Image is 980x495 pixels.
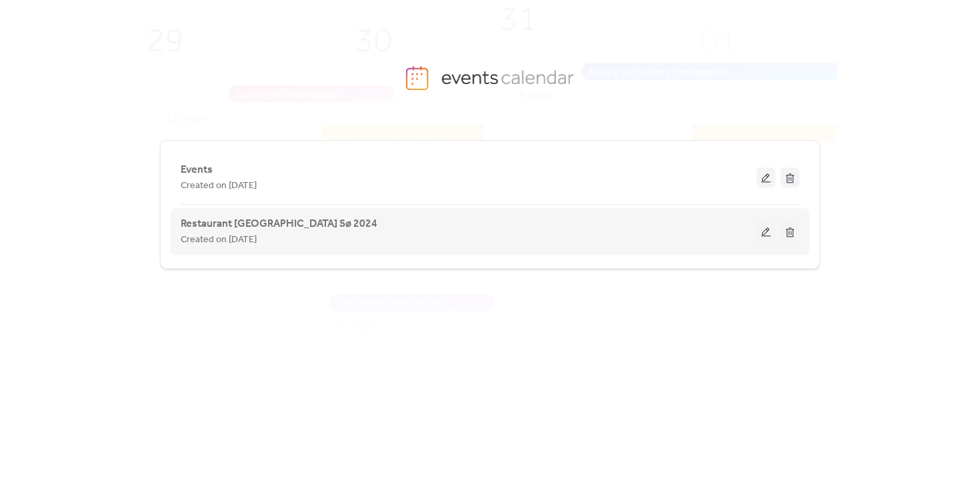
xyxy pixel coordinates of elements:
span: Created on [DATE] [181,232,257,248]
span: Created on [DATE] [181,178,257,194]
span: Restaurant [GEOGRAPHIC_DATA] Sø 2024 [181,216,377,232]
span: Events [181,162,213,178]
a: Events [181,166,213,173]
a: Restaurant [GEOGRAPHIC_DATA] Sø 2024 [181,220,377,227]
